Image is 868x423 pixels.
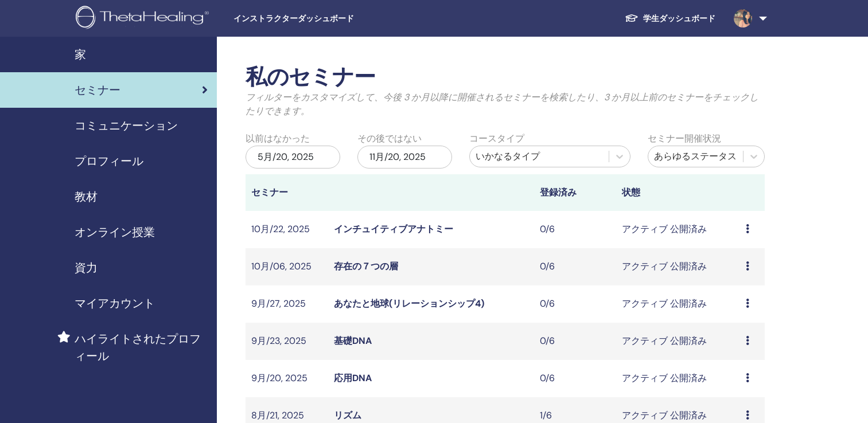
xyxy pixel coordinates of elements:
[334,372,372,384] a: 応用DNA
[616,285,739,323] td: アクティブ 公開済み
[469,132,524,146] label: コースタイプ
[75,81,120,99] span: セミナー
[534,360,617,397] td: 0/6
[246,146,340,169] div: 5月/20, 2025
[334,223,453,235] a: インチュイティブアナトミー
[246,174,328,211] th: セミナー
[534,323,617,360] td: 0/6
[75,117,178,134] span: コミュニケーション
[75,46,86,63] span: 家
[246,323,328,360] td: 9月/23, 2025
[334,260,398,272] a: 存在の７つの層
[246,285,328,323] td: 9月/27, 2025
[75,152,143,170] span: プロフィール
[246,91,765,118] p: フィルターをカスタマイズして、今後 3 か月以降に開催されるセミナーを検索したり、3 か月以上前のセミナーをチェックしたりできます。
[625,13,639,23] img: graduation-cap-white.svg
[246,248,328,285] td: 10月/06, 2025
[246,360,328,397] td: 9月/20, 2025
[75,259,98,276] span: 資力
[616,360,739,397] td: アクティブ 公開済み
[334,409,361,421] a: リズム
[534,248,617,285] td: 0/6
[534,174,617,211] th: 登録済み
[534,211,617,248] td: 0/6
[357,132,422,146] label: その後ではない
[654,150,737,163] div: あらゆるステータス
[246,211,328,248] td: 10月/22, 2025
[616,211,739,248] td: アクティブ 公開済み
[648,132,721,146] label: セミナー開催状況
[75,330,208,365] span: ハイライトされたプロフィール
[616,174,739,211] th: 状態
[534,285,617,323] td: 0/6
[246,132,310,146] label: 以前はなかった
[246,64,765,91] h2: 私のセミナー
[616,323,739,360] td: アクティブ 公開済み
[616,8,725,29] a: 学生ダッシュボード
[75,295,155,312] span: マイアカウント
[616,248,739,285] td: アクティブ 公開済み
[75,224,155,241] span: オンライン授業
[334,297,484,310] a: あなたと地球(リレーションシップ4)
[476,150,604,163] div: いかなるタイプ
[334,335,372,347] a: 基礎DNA
[357,146,452,169] div: 11月/20, 2025
[75,188,98,205] span: 教材
[233,13,406,25] span: インストラクターダッシュボード
[76,6,213,32] img: logo.png
[734,9,752,28] img: default.jpg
